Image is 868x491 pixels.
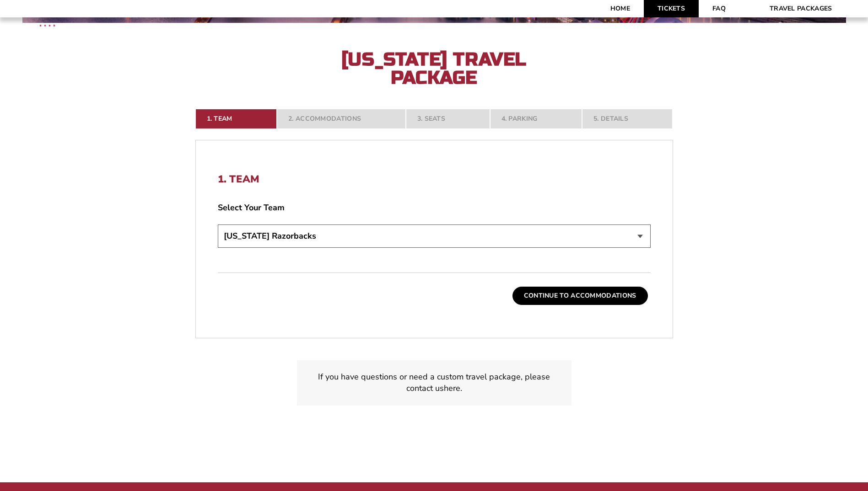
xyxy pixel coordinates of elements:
[218,173,651,185] h2: 1. Team
[308,371,561,394] p: If you have questions or need a custom travel package, please contact us .
[27,5,67,44] img: CBS Sports Thanksgiving Classic
[444,383,460,394] a: here
[334,50,535,87] h2: [US_STATE] Travel Package
[218,202,651,213] label: Select Your Team
[512,287,648,305] button: Continue To Accommodations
